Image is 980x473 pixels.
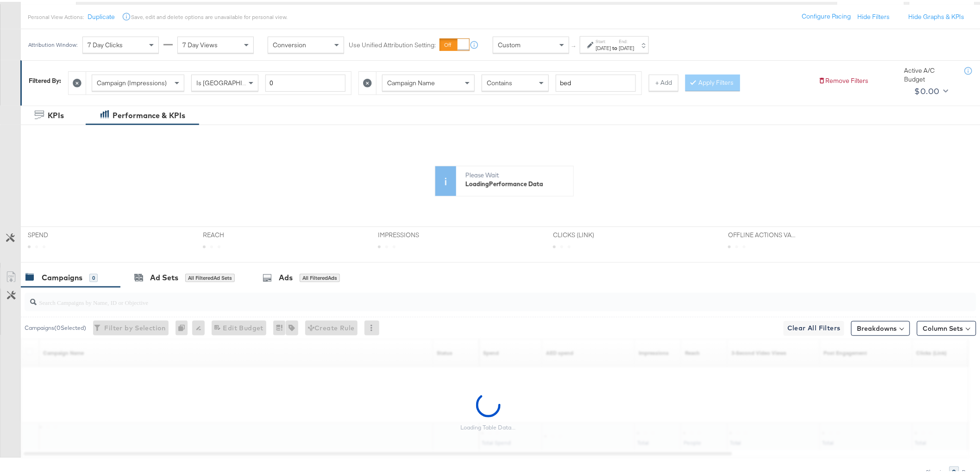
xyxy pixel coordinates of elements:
span: Is [GEOGRAPHIC_DATA] [196,77,267,85]
button: Breakdowns [851,319,910,334]
span: 7 Day Views [182,39,218,47]
div: All Filtered Ads [300,272,340,280]
button: Clear All Filters [784,319,844,334]
div: [DATE] [619,43,634,50]
div: Attribution Window: [28,40,78,46]
div: Save, edit and delete options are unavailable for personal view. [131,12,287,19]
div: Filtered By: [29,75,61,83]
button: $0.00 [911,82,950,97]
button: Hide Filters [858,11,890,19]
label: Use Unified Attribution Setting: [349,39,436,48]
strong: to [611,43,619,50]
div: Loading Table Data... [461,422,516,429]
div: Ads [279,271,293,281]
div: 0 [89,272,98,280]
div: KPIs [48,108,64,119]
span: Campaign (Impressions) [97,77,167,85]
div: Active A/C Budget [905,64,955,82]
label: Start: [596,37,611,43]
button: Duplicate [88,11,115,19]
input: Enter a number [265,73,346,90]
div: Ad Sets [150,271,178,281]
div: [DATE] [596,43,611,50]
button: Hide Graphs & KPIs [909,11,965,19]
span: Conversion [273,39,306,47]
span: ↑ [570,43,579,46]
button: Remove Filters [818,75,869,83]
button: Column Sets [917,319,976,334]
div: Campaigns ( 0 Selected) [25,322,86,330]
label: End: [619,37,634,43]
input: Search Campaigns by Name, ID or Objective [37,288,888,306]
span: Campaign Name [387,77,435,85]
span: Contains [487,77,512,85]
input: Enter a search term [556,73,636,90]
span: Custom [498,39,521,47]
button: + Add [649,73,678,89]
div: Personal View Actions: [28,12,84,19]
span: Clear All Filters [787,321,841,332]
div: Performance & KPIs [113,108,185,119]
div: 0 [176,319,192,334]
div: All Filtered Ad Sets [185,272,235,280]
button: Configure Pacing [796,6,858,23]
div: Campaigns [42,271,82,281]
span: 7 Day Clicks [88,39,123,47]
div: $0.00 [915,82,940,96]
